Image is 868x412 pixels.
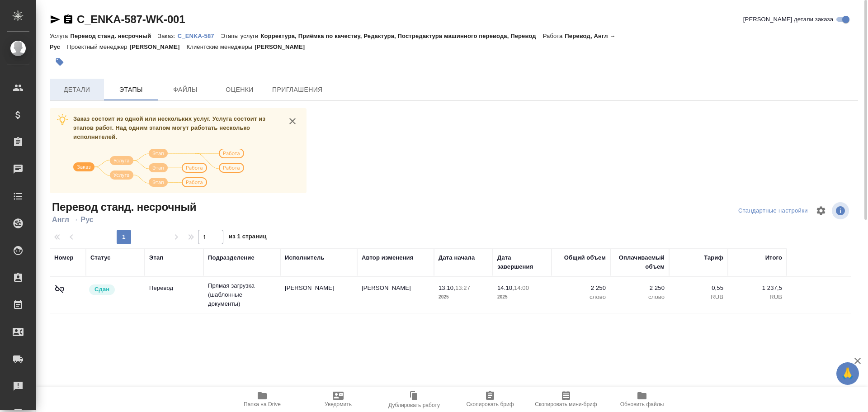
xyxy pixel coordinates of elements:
p: Клиентские менеджеры [187,43,255,50]
p: Перевод станд. несрочный [70,33,158,39]
p: RUB [674,293,723,302]
td: Прямая загрузка (шаблонные документы) [203,277,280,313]
p: слово [556,293,606,302]
div: Тариф [704,253,723,262]
span: Скопировать мини-бриф [535,401,597,407]
button: Дублировать работу [376,387,452,412]
div: Статус [90,253,111,262]
span: Уведомить [325,401,352,407]
button: Обновить файлы [604,387,680,412]
p: 14.10, [497,284,514,291]
span: Посмотреть информацию [832,202,851,219]
p: [PERSON_NAME] [255,43,311,50]
span: Заказ состоит из одной или нескольких услуг. Услуга состоит из этапов работ. Над одним этапом мог... [73,115,265,140]
span: из 1 страниц [229,231,267,244]
td: [PERSON_NAME] [357,279,434,311]
div: Подразделение [208,253,255,262]
p: 1 237,5 [732,284,782,293]
button: Скопировать мини-бриф [528,387,604,412]
span: 🙏 [840,364,855,383]
div: Общий объем [564,253,606,262]
span: Этапы [109,84,153,95]
p: 13:27 [455,284,470,291]
p: Сдан [94,285,109,294]
span: Скопировать бриф [466,401,514,407]
button: Уведомить [300,387,376,412]
p: слово [615,293,665,302]
p: 0,55 [674,284,723,293]
p: 2 250 [556,284,606,293]
span: Файлы [164,84,207,95]
span: Перевод станд. несрочный [50,200,196,214]
span: Дублировать работу [388,402,440,408]
p: Корректура, Приёмка по качеству, Редактура, Постредактура машинного перевода, Перевод [260,33,542,39]
a: C_ENKA-587 [178,32,221,39]
span: Англ → Рус [50,214,196,225]
p: 2025 [497,293,547,302]
div: Дата завершения [497,253,547,271]
td: [PERSON_NAME] [280,279,357,311]
span: Детали [55,84,99,95]
button: Скопировать ссылку для ЯМессенджера [50,14,61,25]
span: Настроить таблицу [810,200,832,222]
p: Услуга [50,33,70,39]
p: Этапы услуги [221,33,261,39]
p: Перевод [149,284,199,293]
span: Приглашения [272,84,323,95]
div: Оплачиваемый объем [615,253,665,271]
p: Проектный менеджер [67,43,129,50]
p: RUB [732,293,782,302]
div: Номер [54,253,74,262]
button: close [286,114,299,128]
p: 13.10, [439,284,455,291]
span: Папка на Drive [244,401,281,407]
p: 2 250 [615,284,665,293]
div: Этап [149,253,163,262]
button: Скопировать ссылку [63,14,74,25]
div: Исполнитель [285,253,325,262]
div: Дата начала [439,253,475,262]
p: Работа [543,33,565,39]
span: Обновить файлы [620,401,664,407]
button: 🙏 [836,362,859,385]
p: C_ENKA-587 [178,33,221,39]
span: Оценки [218,84,261,95]
a: C_ENKA-587-WK-001 [77,13,185,25]
button: Папка на Drive [224,387,300,412]
div: Итого [765,253,782,262]
button: Добавить тэг [50,52,70,72]
div: Автор изменения [362,253,413,262]
p: 2025 [439,293,488,302]
p: Заказ: [158,33,177,39]
button: Скопировать бриф [452,387,528,412]
p: 14:00 [514,284,529,291]
div: split button [736,204,810,218]
span: [PERSON_NAME] детали заказа [743,15,833,24]
p: [PERSON_NAME] [130,43,187,50]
